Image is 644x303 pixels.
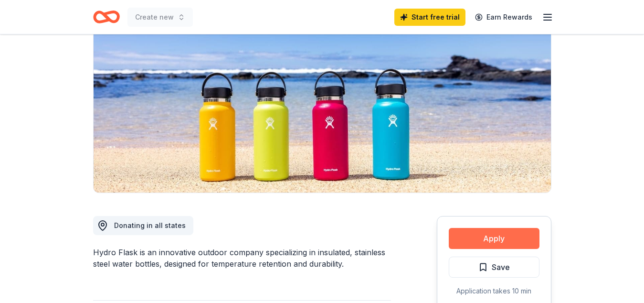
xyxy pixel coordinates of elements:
[93,6,120,28] a: Home
[492,261,510,273] span: Save
[449,257,539,278] button: Save
[394,9,465,26] a: Start free trial
[449,285,539,297] div: Application takes 10 min
[449,228,539,249] button: Apply
[135,11,174,23] span: Create new
[93,247,391,270] div: Hydro Flask is an innovative outdoor company specializing in insulated, stainless steel water bot...
[127,8,193,27] button: Create new
[94,10,551,193] img: Image for Hydro Flask
[114,221,186,229] span: Donating in all states
[469,9,538,26] a: Earn Rewards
